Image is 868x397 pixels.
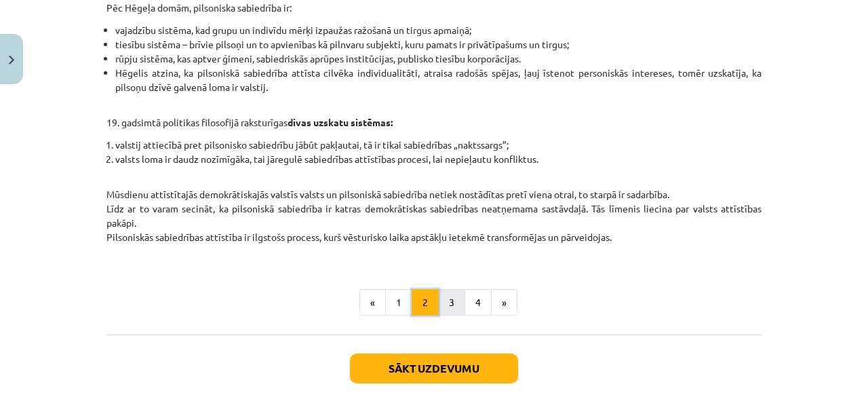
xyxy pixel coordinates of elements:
p: 19. gadsimtā politikas filosofijā raksturīgas [106,101,762,130]
li: valsts loma ir daudz nozīmīgāka, tai jāregulē sabiedrības attīstības procesi, lai nepieļautu konf... [115,152,762,166]
p: Mūsdienu attīstītajās demokrātiskajās valstīs valsts un pilsoniskā sabiedrība netiek nostādītas p... [106,173,762,259]
button: 4 [465,289,492,316]
button: » [491,289,517,316]
button: 3 [438,289,465,316]
button: Sākt uzdevumu [350,354,518,383]
li: tiesību sistēma – brīvie pilsoņi un to apvienības kā pilnvaru subjekti, kuru pamats ir privātīpaš... [115,37,762,52]
li: vajadzību sistēma, kad grupu un indivīdu mērķi izpaužas ražošanā un tirgus apmaiņā; [115,23,762,37]
button: 1 [385,289,412,316]
strong: divas uzskatu sistēmas: [288,116,393,128]
img: icon-close-lesson-0947bae3869378f0d4975bcd49f059093ad1ed9edebbc8119c70593378902aed.svg [9,56,14,64]
button: 2 [412,289,439,316]
li: rūpju sistēma, kas aptver ģimeni, sabiedriskās aprūpes institūcijas, publisko tiesību korporācijas. [115,52,762,66]
li: valstij attiecībā pret pilsonisko sabiedrību jābūt pakļautai, tā ir tikai sabiedrības „naktssargs”; [115,138,762,152]
button: « [359,289,386,316]
nav: Page navigation example [106,289,762,316]
li: Hēgelis atzina, ka pilsoniskā sabiedrība attīsta cilvēka individualitāti, atraisa radošās spējas,... [115,66,762,94]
